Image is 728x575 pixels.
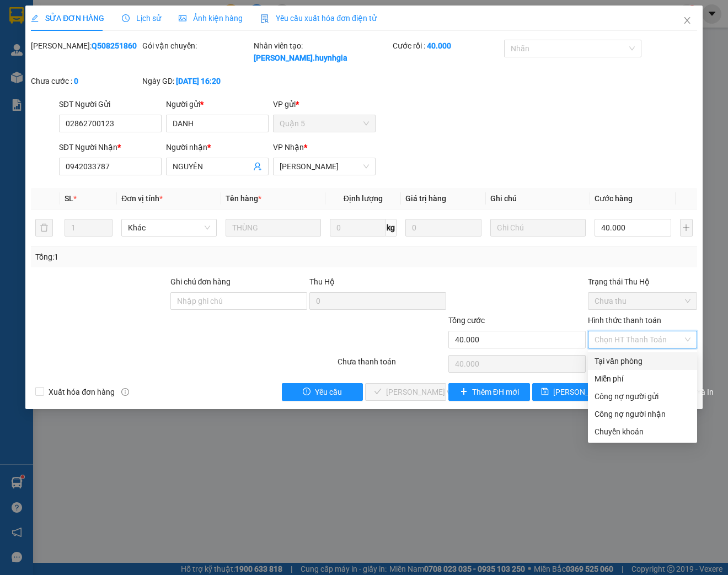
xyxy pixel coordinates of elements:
[541,388,549,396] span: save
[4,65,45,71] span: ĐT:028 39225477
[448,316,485,325] span: Tổng cước
[588,276,697,288] div: Trạng thái Thu Hộ
[44,386,119,398] span: Xuất hóa đơn hàng
[4,4,32,32] img: logo
[303,388,311,396] span: exclamation-circle
[486,188,590,209] th: Ghi chú
[683,16,692,25] span: close
[170,292,307,310] input: Ghi chú đơn hàng
[490,219,586,237] input: Ghi Chú
[35,251,282,263] div: Tổng: 1
[588,316,661,325] label: Hình thức thanh toán
[472,386,519,398] span: Thêm ĐH mới
[460,388,468,396] span: plus
[595,194,633,203] span: Cước hàng
[595,355,690,367] div: Tại văn phòng
[166,98,269,110] div: Người gửi
[427,41,451,50] b: 40.000
[260,14,269,23] img: icon
[176,77,221,85] b: [DATE] 16:20
[280,158,369,175] span: Diên Khánh
[35,219,53,237] button: delete
[24,76,142,85] span: ----------------------------------------------
[74,77,78,85] b: 0
[128,219,210,236] span: Khác
[588,405,697,423] div: Cước gửi hàng sẽ được ghi vào công nợ của người nhận
[588,388,697,405] div: Cước gửi hàng sẽ được ghi vào công nợ của người gửi
[31,75,140,87] div: Chưa cước :
[31,14,39,22] span: edit
[393,40,502,52] div: Cước rồi :
[142,40,251,52] div: Gói vận chuyển:
[84,44,158,61] span: ĐC: [PERSON_NAME] Nối Dài, Thôn Đông Dinh Xã [GEOGRAPHIC_DATA]
[532,383,613,401] button: save[PERSON_NAME] thay đổi
[672,6,703,36] button: Close
[595,373,690,385] div: Miễn phí
[405,194,446,203] span: Giá trị hàng
[253,162,262,171] span: user-add
[254,53,347,62] b: [PERSON_NAME].huynhgia
[4,47,67,58] span: ĐC: [STREET_ADDRESS][PERSON_NAME]
[179,14,243,23] span: Ảnh kiện hàng
[344,194,383,203] span: Định lượng
[386,219,397,237] span: kg
[405,219,481,237] input: 0
[365,383,446,401] button: check[PERSON_NAME] và Giao hàng
[282,383,363,401] button: exclamation-circleYêu cầu
[84,62,149,73] span: ĐT: 0878 791 791, 0258 629 6789
[260,14,377,23] span: Yêu cầu xuất hóa đơn điện tử
[448,383,529,401] button: plusThêm ĐH mới
[226,194,261,203] span: Tên hàng
[65,13,131,24] strong: [PERSON_NAME]
[309,277,335,286] span: Thu Hộ
[179,14,186,22] span: picture
[595,293,690,309] span: Chưa thu
[280,115,369,132] span: Quận 5
[59,141,162,153] div: SĐT Người Nhận
[254,40,390,64] div: Nhân viên tạo:
[31,14,104,23] span: SỬA ĐƠN HÀNG
[595,408,690,420] div: Công nợ người nhận
[84,36,152,41] span: VP Nhận: [PERSON_NAME]
[680,219,693,237] button: plus
[92,41,137,50] b: Q508251860
[170,277,231,286] label: Ghi chú đơn hàng
[166,141,269,153] div: Người nhận
[142,75,251,87] div: Ngày GD:
[595,390,690,402] div: Công nợ người gửi
[31,40,140,52] div: [PERSON_NAME]:
[336,356,448,375] div: Chưa thanh toán
[273,143,304,152] span: VP Nhận
[595,426,690,438] div: Chuyển khoản
[122,14,130,22] span: clock-circle
[122,14,161,23] span: Lịch sử
[553,386,641,398] span: [PERSON_NAME] thay đổi
[65,194,73,203] span: SL
[121,194,163,203] span: Đơn vị tính
[226,219,321,237] input: VD: Bàn, Ghế
[59,98,162,110] div: SĐT Người Gửi
[315,386,342,398] span: Yêu cầu
[595,331,690,348] span: Chọn HT Thanh Toán
[273,98,376,110] div: VP gửi
[4,36,42,41] span: VP Gửi: Quận 5
[121,388,129,396] span: info-circle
